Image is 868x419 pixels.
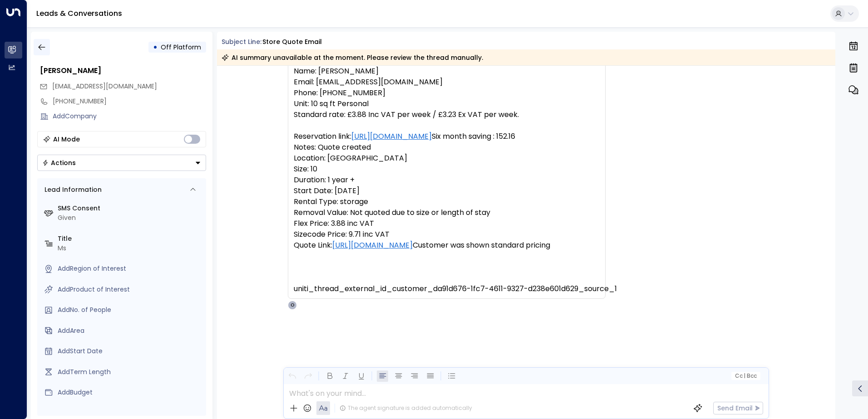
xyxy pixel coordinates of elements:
div: Button group with a nested menu [37,155,206,171]
span: Off Platform [161,43,201,52]
button: Cc|Bcc [731,372,760,380]
label: Source [58,409,202,418]
div: Lead Information [41,185,102,195]
div: AddCompany [53,112,206,121]
span: Subject Line: [222,37,261,46]
div: AddNo. of People [58,305,202,315]
div: AI summary unavailable at the moment. Please review the thread manually. [222,53,483,62]
div: Store Quote Email [262,37,322,47]
label: SMS Consent [58,204,202,213]
a: [URL][DOMAIN_NAME] [351,131,432,142]
div: AddArea [58,326,202,336]
a: [URL][DOMAIN_NAME] [332,240,413,251]
div: Given [58,213,202,223]
span: al_grassam@hotmail.com [52,82,157,91]
pre: Name: [PERSON_NAME] Email: [EMAIL_ADDRESS][DOMAIN_NAME] Phone: [PHONE_NUMBER] Unit: 10 sq ft Pers... [294,66,600,294]
div: Actions [42,159,76,167]
div: [PERSON_NAME] [40,65,206,76]
div: Ms [58,244,202,253]
div: AddStart Date [58,346,202,356]
div: [PHONE_NUMBER] [53,97,206,106]
button: Undo [286,370,298,382]
div: AddTerm Length [58,367,202,377]
a: Leads & Conversations [36,8,122,19]
div: AI Mode [53,135,80,144]
div: AddProduct of Interest [58,285,202,294]
div: AddRegion of Interest [58,264,202,273]
label: Title [58,234,202,244]
div: The agent signature is added automatically [340,404,472,412]
span: [EMAIL_ADDRESS][DOMAIN_NAME] [52,82,157,91]
span: | [744,373,745,379]
div: O [288,301,297,310]
button: Actions [37,155,206,171]
span: Cc Bcc [735,373,756,379]
button: Redo [302,370,314,382]
div: • [153,39,158,55]
div: AddBudget [58,388,202,397]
